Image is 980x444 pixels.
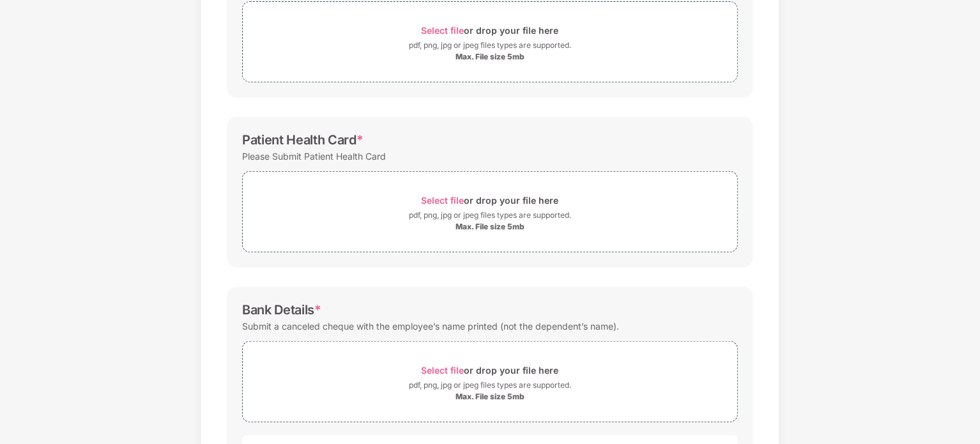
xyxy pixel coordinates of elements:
div: Please Submit Patient Health Card [242,148,386,165]
div: Max. File size 5mb [456,52,524,62]
div: or drop your file here [422,362,559,379]
div: Max. File size 5mb [456,222,524,232]
span: Select file [422,195,464,206]
div: Bank Details [242,302,321,318]
span: Select fileor drop your file herepdf, png, jpg or jpeg files types are supported.Max. File size 5mb [243,351,737,412]
div: Patient Health Card [242,132,364,148]
span: Select file [422,25,464,36]
div: pdf, png, jpg or jpeg files types are supported. [409,209,571,222]
span: Select fileor drop your file herepdf, png, jpg or jpeg files types are supported.Max. File size 5mb [243,181,737,242]
span: Select file [422,365,464,376]
div: or drop your file here [422,192,559,209]
div: or drop your file here [422,22,559,39]
span: Select fileor drop your file herepdf, png, jpg or jpeg files types are supported.Max. File size 5mb [243,11,737,72]
div: pdf, png, jpg or jpeg files types are supported. [409,39,571,52]
div: Submit a canceled cheque with the employee’s name printed (not the dependent’s name). [242,318,619,335]
div: pdf, png, jpg or jpeg files types are supported. [409,379,571,392]
div: Max. File size 5mb [456,392,524,402]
